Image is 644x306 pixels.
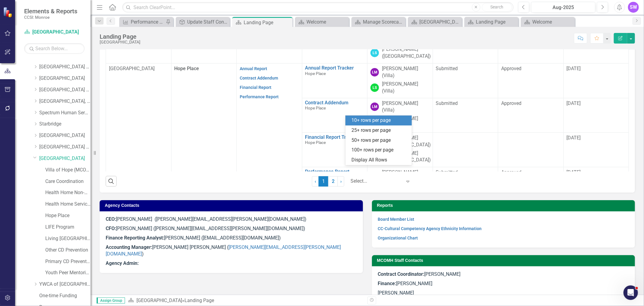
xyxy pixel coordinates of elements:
[187,18,228,26] div: Update Staff Contacts and Website Link on Agency Landing Page
[476,18,517,26] div: Landing Page
[351,157,408,164] div: Display All Rows
[39,144,91,151] a: [GEOGRAPHIC_DATA] (RRH)
[302,167,367,202] td: Double-Click to Edit Right Click for Context Menu
[100,40,140,44] div: [GEOGRAPHIC_DATA]
[105,203,360,208] h3: Agency Contacts
[305,140,326,145] span: Hope Place
[106,260,139,266] strong: Agency Admin:
[121,18,164,26] a: Performance Report
[363,18,404,26] div: Manage Scorecards
[567,66,581,71] span: [DATE]
[377,258,632,263] h3: MCOMH Staff Contacts
[45,269,91,276] a: Youth Peer Mentoring
[436,100,458,106] span: Submitted
[328,176,338,187] a: 2
[45,167,91,174] a: Villa of Hope (MCOMH Internal)
[351,117,408,124] div: 10+ rows per page
[106,235,164,241] strong: Finance Reporting Analyst:
[501,66,521,71] span: Approved
[296,18,348,26] a: Welcome
[305,106,326,110] span: Hope Place
[433,63,498,98] td: Double-Click to Edit
[382,100,430,114] div: [PERSON_NAME] (Villa)
[175,66,199,71] span: Hope Place
[39,281,91,288] a: YWCA of [GEOGRAPHIC_DATA] and [GEOGRAPHIC_DATA]
[623,285,638,300] iframe: Intercom live chat
[628,2,639,13] button: SW
[39,292,91,299] a: One-time Funding
[382,169,430,183] div: [PERSON_NAME] (Villa)
[131,18,164,26] div: Performance Report
[498,98,564,132] td: Double-Click to Edit
[433,98,498,132] td: Double-Click to Edit
[45,235,91,242] a: Living [GEOGRAPHIC_DATA]
[244,19,291,26] div: Landing Page
[436,66,458,71] span: Submitted
[382,46,431,60] div: [PERSON_NAME] ([GEOGRAPHIC_DATA])
[39,86,91,93] a: [GEOGRAPHIC_DATA] (RRH)
[122,2,514,13] input: Search ClearPoint...
[382,81,430,95] div: [PERSON_NAME] (Villa)
[378,279,629,288] p: [PERSON_NAME]
[45,178,91,185] a: Care Coordination
[315,178,316,184] span: ‹
[39,109,91,116] a: Spectrum Human Services, Inc.
[39,98,91,105] a: [GEOGRAPHIC_DATA], Inc.
[45,258,91,265] a: Primary CD Prevention
[567,135,581,141] span: [DATE]
[409,18,460,26] a: [GEOGRAPHIC_DATA]
[305,65,364,71] a: Annual Report Tracker
[24,43,85,54] input: Search Below...
[106,224,357,233] p: [PERSON_NAME] ([PERSON_NAME][EMAIL_ADDRESS][PERSON_NAME][DOMAIN_NAME])
[305,169,364,180] a: Performance Report Tracker
[378,226,482,231] a: CC-Cultural Competency Agency Ethnicity Information
[378,217,415,222] a: Board Member List
[184,298,214,303] div: Landing Page
[370,68,379,76] div: LM
[302,98,367,132] td: Double-Click to Edit Right Click for Context Menu
[240,94,279,99] a: Performance Report
[498,63,564,98] td: Double-Click to Edit
[319,176,328,187] span: 1
[501,169,521,175] span: Approved
[106,216,357,224] p: [PERSON_NAME] ([PERSON_NAME][EMAIL_ADDRESS][PERSON_NAME][DOMAIN_NAME])
[498,132,564,167] td: Double-Click to Edit
[378,271,461,277] span: [PERSON_NAME]
[106,243,357,259] p: [PERSON_NAME] [PERSON_NAME] ( )
[302,63,367,98] td: Double-Click to Edit Right Click for Context Menu
[45,201,91,208] a: Health Home Service Dollars
[501,100,521,106] span: Approved
[498,167,564,202] td: Double-Click to Edit
[106,244,152,250] strong: Accounting Manager:
[128,297,363,304] div: »
[370,83,379,92] div: LS
[563,63,629,98] td: Double-Click to Edit
[567,169,581,175] span: [DATE]
[24,8,77,15] span: Elements & Reports
[382,65,430,79] div: [PERSON_NAME] (Villa)
[377,203,632,208] h3: Reports
[367,167,433,202] td: Double-Click to Edit
[109,65,168,72] p: [GEOGRAPHIC_DATA]
[240,76,278,80] a: Contract Addendum
[106,63,171,202] td: Double-Click to Edit
[237,63,302,202] td: Double-Click to Edit
[45,189,91,196] a: Health Home Non-Medicaid Care Management
[378,236,418,240] a: Organizational Chart
[240,66,267,71] a: Annual Report
[378,271,425,277] strong: Contract Coordinator:
[106,226,116,231] strong: CFO:
[305,135,364,140] a: Financial Report Tracker
[433,167,498,202] td: Double-Click to Edit
[100,33,140,40] div: Landing Page
[351,137,408,144] div: 50+ rows per page
[490,5,503,9] span: Search
[351,127,408,134] div: 25+ rows per page
[24,15,77,20] small: CCSI: Monroe
[302,132,367,167] td: Double-Click to Edit Right Click for Context Menu
[466,18,517,26] a: Landing Page
[563,132,629,167] td: Double-Click to Edit
[531,2,595,13] button: Aug-2025
[45,224,91,231] a: LIFE Program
